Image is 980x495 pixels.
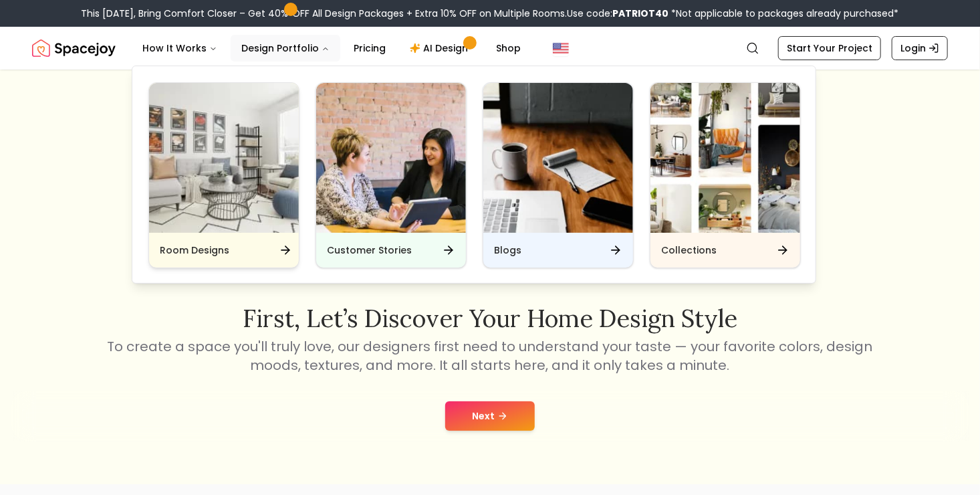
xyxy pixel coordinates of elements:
div: Design Portfolio [132,66,817,284]
button: Design Portfolio [231,35,340,62]
h6: Collections [661,243,717,257]
button: Next [445,401,535,431]
h6: Customer Stories [327,243,412,257]
nav: Global [32,27,948,70]
img: United States [553,40,569,56]
a: Start Your Project [778,36,881,60]
p: To create a space you'll truly love, our designers first need to understand your taste — your fav... [105,337,875,375]
div: This [DATE], Bring Comfort Closer – Get 40% OFF All Design Packages + Extra 10% OFF on Multiple R... [82,7,899,20]
a: Shop [485,35,531,62]
nav: Main [132,35,531,62]
img: Collections [650,83,800,233]
a: Customer StoriesCustomer Stories [316,82,467,268]
img: Spacejoy Logo [32,35,116,62]
a: AI Design [399,35,483,62]
span: *Not applicable to packages already purchased* [669,7,899,20]
img: Blogs [483,83,633,233]
button: How It Works [132,35,228,62]
img: Customer Stories [316,83,466,233]
h2: First, let’s discover your home design style [105,305,875,332]
span: Use code: [568,7,669,20]
b: PATRIOT40 [613,7,669,20]
a: Pricing [343,35,396,62]
img: Room Designs [149,83,299,233]
h6: Blogs [494,243,521,257]
a: Spacejoy [32,35,116,62]
a: Login [892,36,948,60]
a: CollectionsCollections [650,82,801,268]
a: Room DesignsRoom Designs [148,82,299,268]
h6: Room Designs [160,243,229,257]
a: BlogsBlogs [483,82,634,268]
